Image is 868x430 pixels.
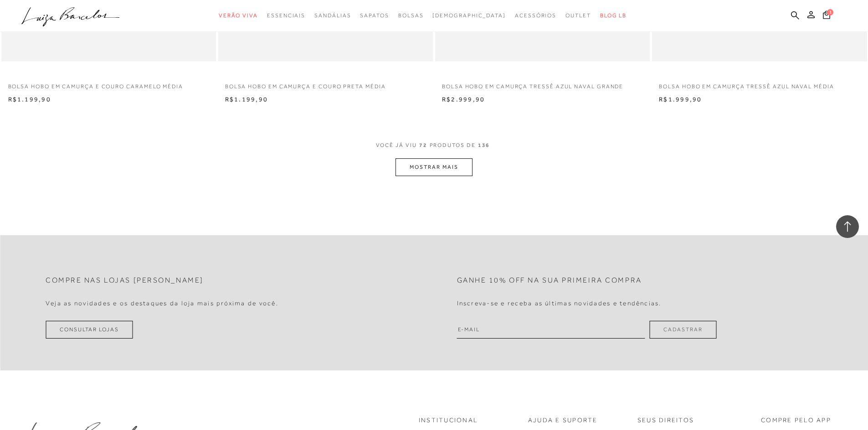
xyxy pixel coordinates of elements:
a: categoryNavScreenReaderText [360,7,389,24]
h2: Ganhe 10% off na sua primeira compra [457,276,642,285]
span: Acessórios [515,12,556,19]
span: R$2.999,90 [442,96,485,103]
span: R$1.999,90 [659,96,702,103]
a: BOLSA HOBO EM CAMURÇA TRESSÊ AZUL NAVAL GRANDE [435,77,650,91]
input: E-mail [457,321,645,339]
span: R$1.199,90 [225,96,268,103]
a: Consultar Lojas [46,321,133,339]
span: Essenciais [267,12,305,19]
span: VOCê JÁ VIU [376,142,417,149]
span: Sandálias [314,12,351,19]
span: Outlet [565,12,591,19]
p: COMPRE PELO APP [761,416,831,425]
span: 72 [419,142,427,158]
a: BOLSA HOBO EM CAMURÇA E COURO CARAMELO MÉDIA [1,77,216,91]
a: BLOG LB [600,7,627,24]
span: 136 [478,142,490,158]
span: Bolsas [398,12,424,19]
a: categoryNavScreenReaderText [565,7,591,24]
a: categoryNavScreenReaderText [515,7,556,24]
button: 1 [820,10,833,22]
a: categoryNavScreenReaderText [267,7,305,24]
a: categoryNavScreenReaderText [314,7,351,24]
span: PRODUTOS DE [430,142,476,149]
h4: Veja as novidades e os destaques da loja mais próxima de você. [46,299,278,307]
p: Ajuda e Suporte [528,416,598,425]
span: 1 [827,9,833,15]
button: Cadastrar [649,321,716,339]
span: R$1.199,90 [8,96,51,103]
a: categoryNavScreenReaderText [219,7,258,24]
p: Seus Direitos [637,416,694,425]
h2: Compre nas lojas [PERSON_NAME] [46,276,204,285]
h4: Inscreva-se e receba as últimas novidades e tendências. [457,299,662,307]
a: categoryNavScreenReaderText [398,7,424,24]
span: BLOG LB [600,12,627,19]
a: BOLSA HOBO EM CAMURÇA E COURO PRETA MÉDIA [218,77,433,91]
a: BOLSA HOBO EM CAMURÇA TRESSÊ AZUL NAVAL MÉDIA [652,77,867,91]
p: Institucional [419,416,478,425]
span: Sapatos [360,12,389,19]
span: Verão Viva [219,12,258,19]
a: noSubCategoriesText [432,7,506,24]
button: MOSTRAR MAIS [395,158,472,176]
span: [DEMOGRAPHIC_DATA] [432,12,506,19]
